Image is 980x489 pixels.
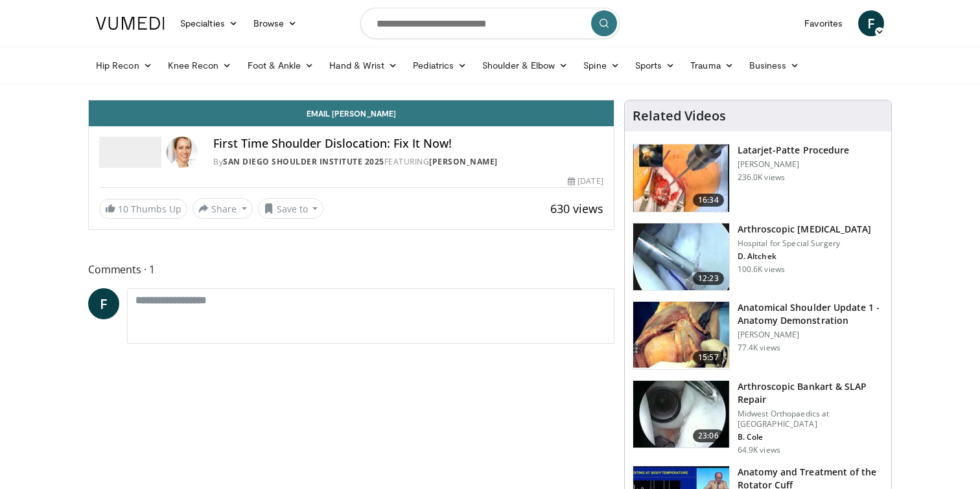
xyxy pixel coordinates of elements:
[99,137,161,168] img: San Diego Shoulder Institute 2025
[568,176,603,187] div: [DATE]
[240,52,322,78] a: Foot & Ankle
[738,223,872,236] h3: Arthroscopic [MEDICAL_DATA]
[167,137,198,168] img: Avatar
[741,52,808,78] a: Business
[738,144,849,157] h3: Latarjet-Patte Procedure
[738,330,883,340] p: [PERSON_NAME]
[633,223,883,291] a: 12:23 Arthroscopic [MEDICAL_DATA] Hospital for Special Surgery D. Altchek 100.6K views
[738,251,872,262] p: D. Altchek
[738,264,785,275] p: 100.6K views
[192,198,253,219] button: Share
[550,201,603,216] span: 630 views
[797,10,850,36] a: Favorites
[246,10,305,36] a: Browse
[474,52,576,78] a: Shoulder & Elbow
[738,238,872,249] p: Hospital for Special Surgery
[321,52,405,78] a: Hand & Wrist
[360,8,620,39] input: Search topics, interventions
[693,429,724,442] span: 23:06
[633,223,729,291] img: 10039_3.png.150x105_q85_crop-smart_upscale.jpg
[213,137,603,151] h4: First Time Shoulder Dislocation: Fix It Now!
[160,52,240,78] a: Knee Recon
[118,203,128,215] span: 10
[738,159,849,170] p: [PERSON_NAME]
[88,52,160,78] a: Hip Recon
[693,351,724,364] span: 15:57
[627,52,683,78] a: Sports
[213,156,603,168] div: By FEATURING
[738,380,883,406] h3: Arthroscopic Bankart & SLAP Repair
[633,144,883,212] a: 16:34 Latarjet-Patte Procedure [PERSON_NAME] 236.0K views
[633,301,883,370] a: 15:57 Anatomical Shoulder Update 1 - Anatomy Demonstration [PERSON_NAME] 77.4K views
[633,108,726,124] h4: Related Videos
[738,172,785,183] p: 236.0K views
[693,272,724,285] span: 12:23
[258,198,324,219] button: Save to
[682,52,741,78] a: Trauma
[738,432,883,442] p: B. Cole
[405,52,474,78] a: Pediatrics
[738,409,883,429] p: Midwest Orthopaedics at [GEOGRAPHIC_DATA]
[738,343,780,353] p: 77.4K views
[99,199,187,219] a: 10 Thumbs Up
[738,445,780,455] p: 64.9K views
[738,301,883,327] h3: Anatomical Shoulder Update 1 - Anatomy Demonstration
[88,261,614,278] span: Comments 1
[633,380,883,455] a: 23:06 Arthroscopic Bankart & SLAP Repair Midwest Orthopaedics at [GEOGRAPHIC_DATA] B. Cole 64.9K ...
[633,381,729,448] img: cole_0_3.png.150x105_q85_crop-smart_upscale.jpg
[172,10,246,36] a: Specialties
[89,100,614,126] a: Email [PERSON_NAME]
[858,10,884,36] a: F
[576,52,627,78] a: Spine
[693,194,724,207] span: 16:34
[223,156,384,167] a: San Diego Shoulder Institute 2025
[633,302,729,369] img: laj_3.png.150x105_q85_crop-smart_upscale.jpg
[88,288,119,319] a: F
[429,156,498,167] a: [PERSON_NAME]
[96,17,165,30] img: VuMedi Logo
[633,144,729,212] img: 617583_3.png.150x105_q85_crop-smart_upscale.jpg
